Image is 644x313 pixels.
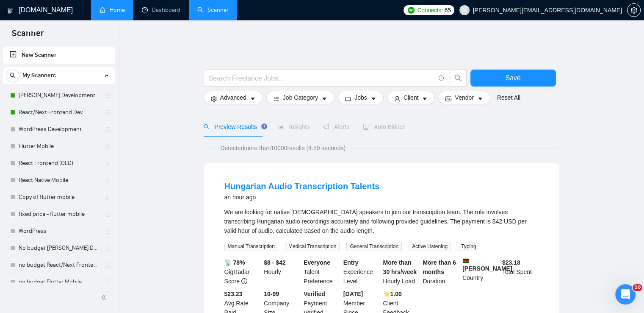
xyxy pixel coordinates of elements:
[383,259,417,275] b: More than 30 hrs/week
[500,258,540,286] div: Total Spent
[461,258,500,286] div: Country
[101,293,109,302] span: double-left
[260,123,268,130] div: Tooltip anchor
[211,95,217,102] span: setting
[342,258,381,286] div: Experience Level
[505,73,520,83] span: Save
[321,95,327,102] span: caret-down
[224,207,539,235] div: We are looking for native Hungarian speakers to join our transcription team. The role involves tr...
[302,258,342,286] div: Talent Preference
[6,69,19,82] button: search
[627,7,641,14] a: setting
[363,124,369,130] span: robot
[343,259,359,266] b: Entry
[278,124,284,130] span: area-chart
[104,160,111,167] span: holder
[209,73,435,84] input: Search Freelance Jobs...
[224,242,278,251] span: Manual Transcription
[266,91,334,104] button: barsJob Categorycaret-down
[404,93,419,102] span: Client
[104,245,111,252] span: holder
[19,138,99,155] a: Flutter Mobile
[104,177,111,184] span: holder
[345,95,351,102] span: folder
[381,258,421,286] div: Hourly Load
[19,206,99,223] a: fixed price - flutter mobile
[104,279,111,285] span: holder
[19,87,99,104] a: [PERSON_NAME] Development
[19,223,99,240] a: WordPress
[627,7,640,14] span: setting
[502,259,520,266] b: $ 23.18
[278,123,310,130] span: Insights
[417,6,442,15] span: Connects:
[422,95,428,102] span: caret-down
[497,93,520,102] a: Reset All
[224,182,380,191] a: Hungarian Audio Transcription Talents
[142,6,180,14] a: dashboardDashboard
[104,228,111,235] span: holder
[204,124,210,130] span: search
[346,242,402,251] span: General Transcription
[204,91,263,104] button: settingAdvancedcaret-down
[455,93,473,102] span: Vendor
[421,258,461,286] div: Duration
[104,143,111,150] span: holder
[104,262,111,268] span: holder
[3,47,115,64] li: New Scanner
[100,6,125,14] a: homeHome
[264,259,285,266] b: $8 - $42
[450,74,466,82] span: search
[262,258,302,286] div: Hourly
[450,70,467,87] button: search
[19,257,99,274] a: no budget React/Next Frontend Dev
[197,6,229,14] a: searchScanner
[104,194,111,201] span: holder
[220,93,246,102] span: Advanced
[5,27,50,45] span: Scanner
[241,278,247,284] span: info-circle
[19,240,99,257] a: No budget [PERSON_NAME] Development
[10,47,108,64] a: New Scanner
[214,143,351,153] span: Detected more than 10000 results (4.59 seconds)
[383,291,402,297] b: ⭐️ 1.00
[627,3,641,17] button: setting
[462,7,467,13] span: user
[19,172,99,189] a: React Native Mobile
[343,291,363,297] b: [DATE]
[615,284,636,305] iframe: Intercom live chat
[224,259,245,266] b: 📡 78%
[323,123,349,130] span: Alerts
[323,124,329,130] span: notification
[439,75,444,81] span: info-circle
[19,104,99,121] a: React/Next Frontend Dev
[470,70,556,87] button: Save
[463,258,469,264] img: 🇰🇪
[6,73,19,78] span: search
[445,95,451,102] span: idcard
[285,242,340,251] span: Medical Transcription
[19,189,99,206] a: Copy of flutter mobile
[354,93,367,102] span: Jobs
[104,109,111,116] span: holder
[462,258,512,272] b: [PERSON_NAME]
[104,92,111,99] span: holder
[224,192,380,202] div: an hour ago
[387,91,435,104] button: userClientcaret-down
[370,95,376,102] span: caret-down
[7,4,13,17] img: logo
[633,284,642,291] span: 10
[363,123,405,130] span: Auto Bidder
[250,95,256,102] span: caret-down
[274,95,279,102] span: bars
[409,242,451,251] span: Active Listening
[104,126,111,133] span: holder
[19,155,99,172] a: React Frontend (OLD)
[204,123,265,130] span: Preview Results
[19,274,99,291] a: no budget Flutter Mobile
[223,258,263,286] div: GigRadar Score
[438,91,490,104] button: idcardVendorcaret-down
[423,259,456,275] b: More than 6 months
[224,291,243,297] b: $23.23
[394,95,400,102] span: user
